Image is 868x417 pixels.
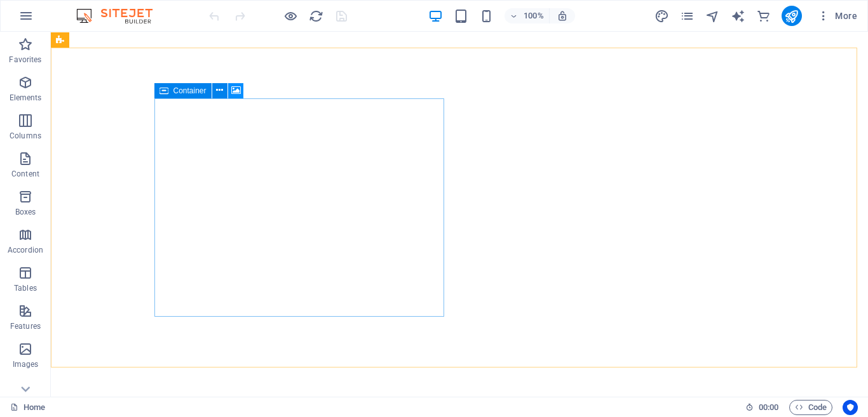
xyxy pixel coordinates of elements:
[283,8,298,23] button: Click here to leave preview mode and continue editing
[789,400,832,415] button: Code
[731,8,746,23] button: text_generator
[782,6,802,26] button: publish
[10,131,41,141] p: Columns
[308,8,323,23] button: reload
[557,10,568,22] i: On resize automatically adjust zoom level to fit chosen device.
[843,400,858,415] button: Usercentrics
[756,8,771,23] button: commerce
[505,8,550,23] button: 100%
[705,9,720,23] i: Navigator
[731,9,745,23] i: AI Writer
[759,400,778,415] span: 00 00
[10,93,42,103] p: Elements
[8,245,43,255] p: Accordion
[784,9,799,23] i: Publish
[13,359,39,369] p: Images
[15,207,36,217] p: Boxes
[9,55,41,65] p: Favorites
[14,283,37,293] p: Tables
[817,10,857,22] span: More
[795,400,827,415] span: Code
[680,8,695,23] button: pages
[173,87,207,95] span: Container
[680,9,695,23] i: Pages (Ctrl+Alt+S)
[705,8,721,23] button: navigator
[745,400,779,415] h6: Session time
[10,400,45,415] a: Click to cancel selection. Double-click to open Pages
[768,402,770,412] span: :
[309,9,323,23] i: Reload page
[654,8,670,23] button: design
[524,8,544,23] h6: 100%
[11,169,39,179] p: Content
[756,9,771,23] i: Commerce
[10,321,41,331] p: Features
[654,9,669,23] i: Design (Ctrl+Alt+Y)
[73,8,168,23] img: Editor Logo
[812,6,862,26] button: More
